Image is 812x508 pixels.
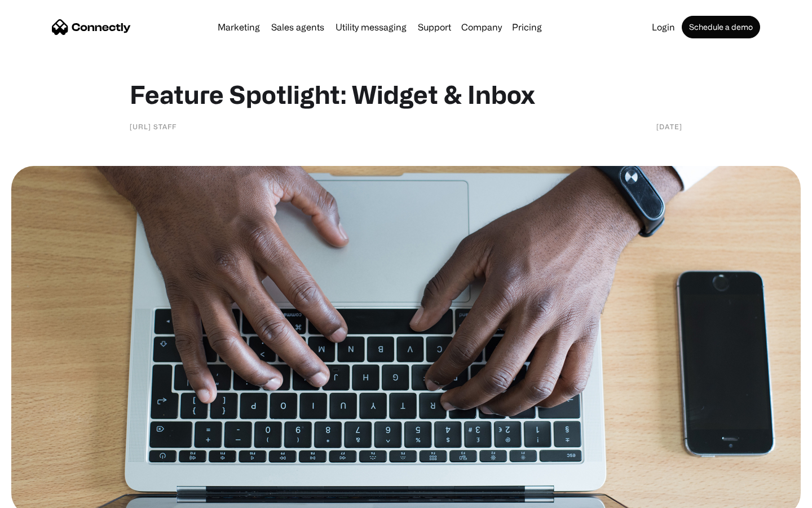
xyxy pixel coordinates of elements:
div: [DATE] [656,121,682,132]
a: Login [647,23,679,32]
div: Company [458,19,505,35]
div: Company [461,19,502,35]
ul: Language list [23,488,68,504]
a: Support [413,23,456,32]
div: [URL] staff [130,121,176,132]
a: Marketing [213,23,264,32]
a: Pricing [507,23,546,32]
a: Utility messaging [331,23,411,32]
a: home [52,19,131,36]
h1: Feature Spotlight: Widget & Inbox [130,79,682,110]
a: Schedule a demo [682,16,760,38]
a: Sales agents [267,23,329,32]
aside: Language selected: English [11,488,68,504]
